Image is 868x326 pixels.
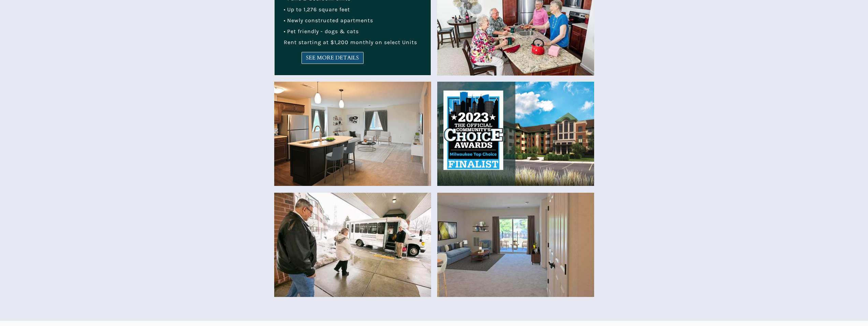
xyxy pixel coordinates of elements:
a: SEE MORE DETAILS [301,52,364,64]
span: Rent starting at $1,200 monthly on select Units [284,39,417,45]
span: • Newly constructed apartments [284,17,373,24]
span: • Pet friendly - dogs & cats [284,28,359,35]
span: SEE MORE DETAILS [302,55,363,61]
span: • Up to 1,276 square feet [284,6,350,13]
